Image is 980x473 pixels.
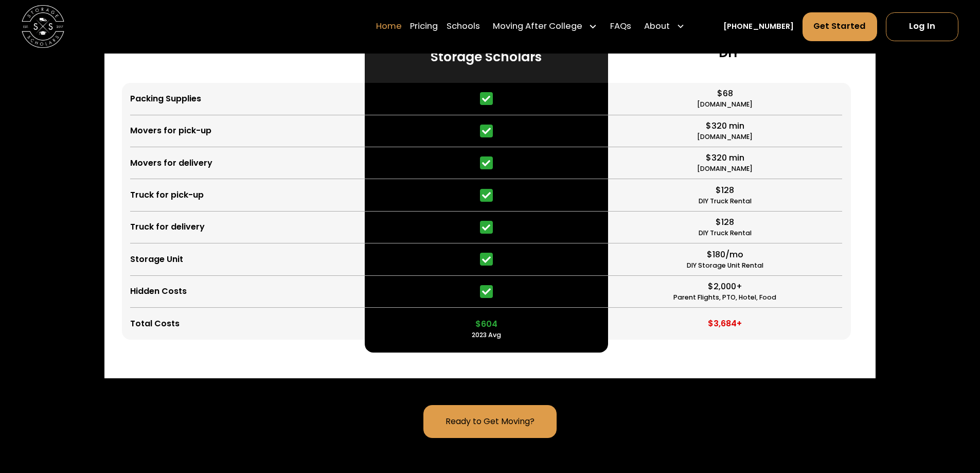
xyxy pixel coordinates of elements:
[431,49,542,65] h3: Storage Scholars
[130,253,183,266] div: Storage Unit
[697,132,753,142] div: [DOMAIN_NAME]
[640,12,689,42] div: About
[687,261,763,271] div: DIY Storage Unit Rental
[803,12,878,41] a: Get Started
[423,405,556,437] a: Ready to Get Moving?
[723,21,794,32] a: [PHONE_NUMBER]
[130,221,205,233] div: Truck for delivery
[673,293,776,303] div: Parent Flights, PTO, Hotel, Food
[886,12,958,41] a: Log In
[130,157,212,169] div: Movers for delivery
[716,184,734,197] div: $128
[644,21,670,33] div: About
[699,229,752,238] div: DIY Truck Rental
[719,45,740,61] h3: DIY
[130,318,180,330] div: Total Costs
[708,281,742,293] div: $2,000+
[610,12,631,42] a: FAQs
[697,100,753,110] div: [DOMAIN_NAME]
[493,21,582,33] div: Moving After College
[447,12,480,42] a: Schools
[699,197,752,206] div: DIY Truck Rental
[130,125,211,137] div: Movers for pick-up
[708,318,742,330] div: $3,684+
[22,5,64,48] img: Storage Scholars main logo
[706,152,744,164] div: $320 min
[475,318,497,330] div: $604
[697,164,753,174] div: [DOMAIN_NAME]
[130,93,201,105] div: Packing Supplies
[410,12,438,42] a: Pricing
[376,12,402,42] a: Home
[489,12,602,42] div: Moving After College
[717,87,733,100] div: $68
[130,285,187,297] div: Hidden Costs
[716,216,734,229] div: $128
[472,330,501,340] div: 2023 Avg
[706,120,744,132] div: $320 min
[130,189,204,201] div: Truck for pick-up
[707,249,743,261] div: $180/mo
